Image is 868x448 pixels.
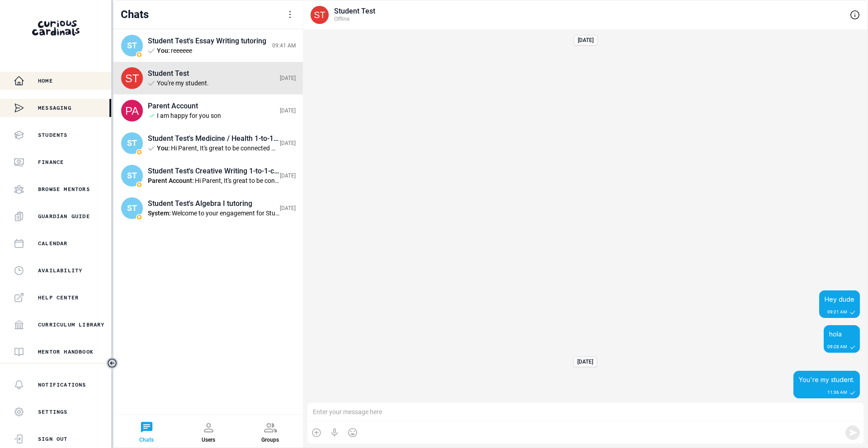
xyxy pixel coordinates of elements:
div: [DATE] [280,140,296,146]
span: You : [157,47,170,55]
img: svg [121,67,143,89]
p: Mentor Handbook [38,348,94,355]
span: You're my student. [799,376,854,383]
p: Guardian Guide [38,213,90,220]
span: hola [829,330,842,338]
div: Chats [121,8,149,21]
div: Groups [261,437,279,443]
p: Home [38,77,53,84]
p: Settings [38,408,68,415]
div: [DATE] [280,173,296,179]
img: Curious Cardinals Logo [32,20,80,36]
button: Toggle sidebar [106,357,118,369]
div: Student Test [148,69,280,78]
span: Hey dude [825,295,854,303]
div: [DATE] [280,107,296,114]
div: [DATE] [280,205,296,211]
button: Send Message [847,427,858,438]
div: Student Test's Creative Writing 1-to-1-course [148,167,280,175]
div: [DATE] [280,75,296,81]
p: Finance [38,159,64,166]
div: 09:28 AM [827,344,847,349]
div: Student Test [334,7,844,15]
img: svg [311,6,329,24]
div: 11:36 AM [827,390,847,395]
p: Sign Out [38,435,68,443]
p: Calendar [38,240,68,247]
p: Messaging [38,104,71,112]
div: Hi Parent, It's great to be connected with you! And I'm excited to work with Student. During this... [171,145,280,152]
div: [DATE] [577,359,593,365]
p: Availability [38,267,82,274]
span: You : [157,145,170,152]
div: Parent Account [148,102,280,110]
img: svg [121,100,143,121]
span: ST [127,40,137,51]
div: Hi Parent, It's great to be connected with you! And I'm excited to work with Student. During this... [195,177,280,185]
span: System : [148,210,171,217]
span: ST [127,170,137,181]
span: Parent Account : [148,177,194,185]
p: Notifications [38,381,86,388]
div: Offline [334,15,844,23]
span: ST [127,203,137,214]
p: Help Center [38,294,79,301]
div: 09:41 AM [272,42,296,49]
div: Chats [139,437,154,443]
button: Voice Recording [329,427,340,438]
div: 09:21 AM [827,309,847,314]
div: [DATE] [578,37,594,43]
div: reeeeee [171,47,272,55]
div: You're my student. [157,79,280,87]
button: Emoji [347,427,358,438]
div: Welcome to your engagement for Student Test's Algebra I tutoring. You can message your mentor any... [172,210,280,217]
div: I am happy for you son [157,112,280,120]
div: Student Test's Algebra I tutoring [148,199,280,208]
p: Browse Mentors [38,186,90,193]
p: Students [38,131,68,139]
div: Student Test's Medicine / Health 1-to-1-course [148,134,280,143]
div: Users [202,437,215,443]
span: ST [127,138,137,149]
div: Student Test's Essay Writing tutoring [148,37,272,45]
p: Curriculum Library [38,321,105,328]
button: Attach [311,427,322,438]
